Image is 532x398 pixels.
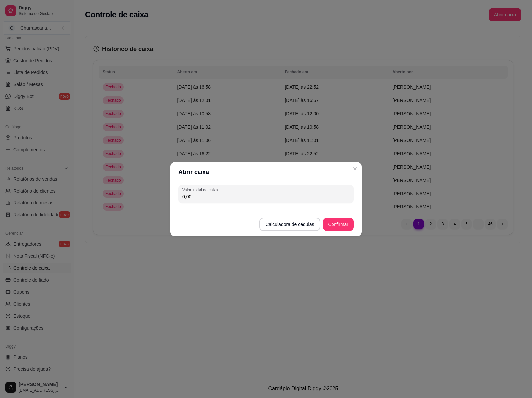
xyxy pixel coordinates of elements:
[182,187,220,193] label: Valor inicial do caixa
[259,218,320,231] button: Calculadora de cédulas
[182,193,350,200] input: Valor inicial do caixa
[170,162,362,182] header: Abrir caixa
[323,218,354,231] button: Confirmar
[350,163,360,174] button: Close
